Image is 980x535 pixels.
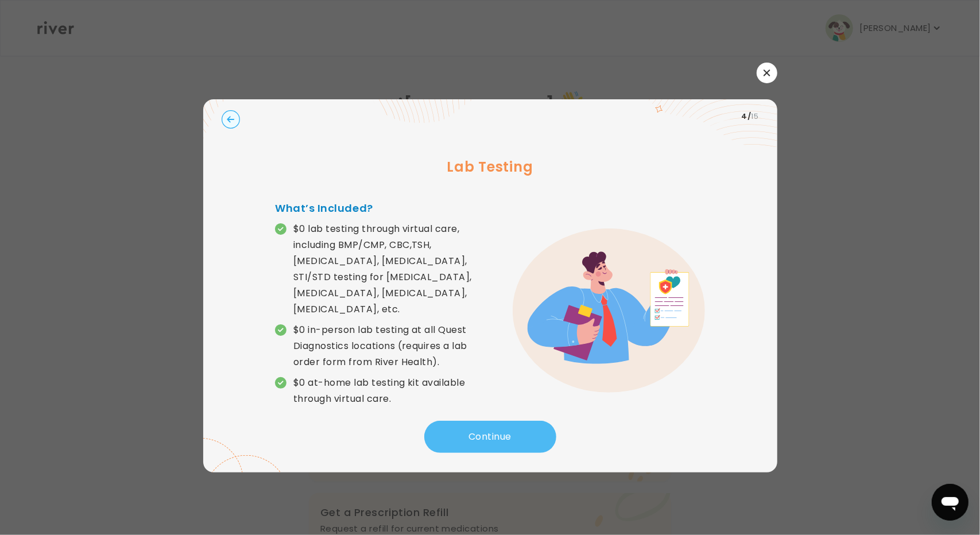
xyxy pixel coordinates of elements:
button: Continue [424,421,556,453]
h4: What’s Included? [275,200,490,216]
h3: Lab Testing [222,157,759,177]
p: $0 lab testing through virtual care, including BMP/CMP, CBC,TSH, [MEDICAL_DATA], [MEDICAL_DATA], ... [293,221,490,317]
img: error graphic [513,228,704,393]
p: $0 at-home lab testing kit available through virtual care. [293,375,490,407]
p: $0 in-person lab testing at all Quest Diagnostics locations (requires a lab order form from River... [293,322,490,370]
iframe: Button to launch messaging window [932,484,969,521]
